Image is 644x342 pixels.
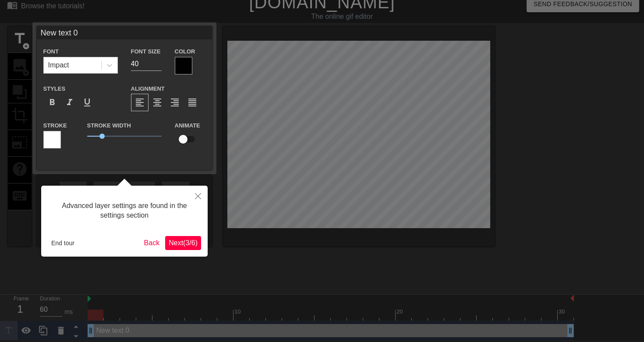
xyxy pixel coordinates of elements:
[188,186,208,206] button: Close
[165,236,201,250] button: Next
[48,236,78,250] button: End tour
[141,236,163,250] button: Back
[48,192,201,229] div: Advanced layer settings are found in the settings section
[169,239,198,247] span: Next ( 3 / 6 )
